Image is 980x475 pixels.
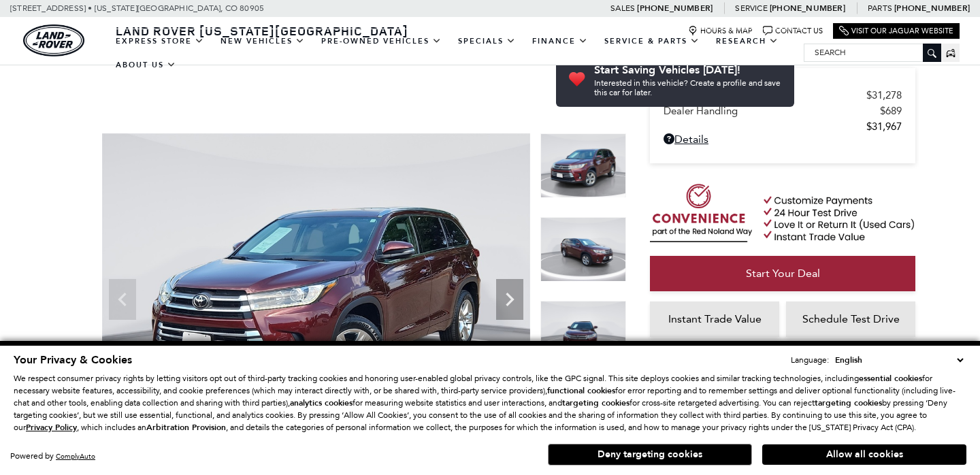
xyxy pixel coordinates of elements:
select: Language Select [832,353,966,367]
a: Pre-Owned Vehicles [313,29,450,53]
a: $31,967 [664,120,902,133]
a: Schedule Test Drive [786,301,915,337]
nav: Main Navigation [108,29,804,77]
strong: functional cookies [547,385,615,396]
span: Your Privacy & Cookies [14,353,132,367]
a: Privacy Policy [26,423,77,432]
a: [PHONE_NUMBER] [894,3,970,14]
a: Research [708,29,787,53]
a: Retailer Selling Price $31,278 [664,89,902,101]
button: Allow all cookies [762,444,966,465]
strong: essential cookies [859,373,922,384]
span: $31,278 [866,89,902,101]
strong: targeting cookies [562,397,630,408]
img: Used 2019 Red Toyota Limited image 3 [540,301,626,365]
button: Deny targeting cookies [548,444,752,465]
a: [PHONE_NUMBER] [770,3,845,14]
a: Details [664,133,902,146]
span: $31,967 [866,120,902,133]
div: Next [496,279,523,320]
a: Visit Our Jaguar Website [839,26,953,36]
div: Language: [791,356,829,364]
strong: targeting cookies [815,397,882,408]
span: Land Rover [US_STATE][GEOGRAPHIC_DATA] [116,22,408,39]
span: Instant Trade Value [668,312,762,325]
a: land-rover [23,24,84,56]
a: [STREET_ADDRESS] • [US_STATE][GEOGRAPHIC_DATA], CO 80905 [10,3,264,13]
div: Powered by [10,452,95,461]
img: Used 2019 Red Toyota Limited image 1 [102,133,530,455]
span: Sales [610,3,635,13]
a: Dealer Handling $689 [664,105,902,117]
a: Hours & Map [688,26,753,36]
img: Used 2019 Red Toyota Limited image 2 [540,217,626,282]
span: Parts [868,3,892,13]
u: Privacy Policy [26,422,77,433]
a: Service & Parts [596,29,708,53]
a: EXPRESS STORE [108,29,212,53]
strong: Arbitration Provision [146,422,226,433]
p: We respect consumer privacy rights by letting visitors opt out of third-party tracking cookies an... [14,372,966,433]
a: About Us [108,53,184,77]
a: New Vehicles [212,29,313,53]
a: [PHONE_NUMBER] [637,3,713,14]
a: Start Your Deal [650,256,915,291]
span: $689 [880,105,902,117]
a: Finance [524,29,596,53]
a: Instant Trade Value [650,301,779,337]
a: Land Rover [US_STATE][GEOGRAPHIC_DATA] [108,22,416,39]
input: Search [804,44,941,61]
a: Contact Us [763,26,823,36]
a: Specials [450,29,524,53]
a: ComplyAuto [56,452,95,461]
strong: analytics cookies [290,397,353,408]
img: Land Rover [23,24,84,56]
span: Retailer Selling Price [664,89,866,101]
img: Used 2019 Red Toyota Limited image 1 [540,133,626,198]
span: Dealer Handling [664,105,880,117]
span: Schedule Test Drive [802,312,900,325]
span: Service [735,3,767,13]
span: Start Your Deal [746,267,820,280]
